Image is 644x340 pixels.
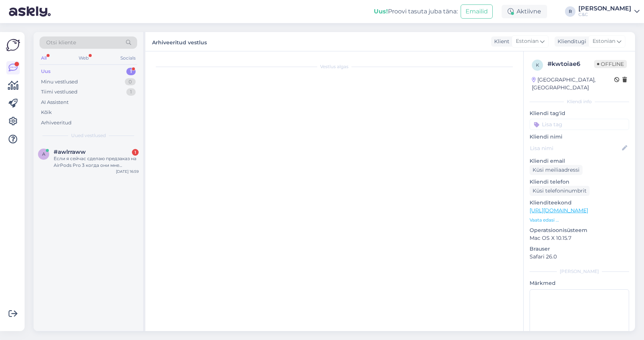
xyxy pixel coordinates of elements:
div: [DATE] 16:59 [116,169,139,174]
div: Küsi meiliaadressi [530,165,583,175]
div: 1 [132,149,139,156]
div: Aktiivne [502,5,547,18]
b: Uus! [374,8,388,15]
div: Web [77,53,90,63]
div: Küsi telefoninumbrit [530,186,590,196]
p: Kliendi nimi [530,133,629,141]
a: [PERSON_NAME]C&C [578,6,640,18]
span: Estonian [516,37,539,45]
p: Kliendi tag'id [530,109,629,117]
span: Otsi kliente [46,39,76,47]
span: k [536,62,539,68]
p: Kliendi email [530,157,629,165]
div: [GEOGRAPHIC_DATA], [GEOGRAPHIC_DATA] [532,76,614,92]
span: a [42,151,45,157]
div: Tiimi vestlused [41,88,78,96]
div: All [40,53,48,63]
div: Klient [491,38,509,45]
a: [URL][DOMAIN_NAME] [530,207,588,214]
p: Operatsioonisüsteem [530,226,629,234]
p: Kliendi telefon [530,178,629,186]
div: Uus [41,68,51,75]
div: R [565,6,575,17]
button: Emailid [461,4,493,19]
div: [PERSON_NAME] [578,6,631,12]
img: Askly Logo [6,38,20,52]
p: Mac OS X 10.15.7 [530,234,629,242]
div: Klienditugi [555,38,586,45]
div: Minu vestlused [41,78,78,86]
div: Socials [119,53,137,63]
p: Safari 26.0 [530,253,629,261]
div: Если я сейчас сделаю предзаказ на AirPods Pro 3 когда они мне прийдут [54,155,139,169]
p: Märkmed [530,279,629,287]
span: Offline [594,60,627,68]
div: AI Assistent [41,99,69,106]
div: Vestlus algas [153,63,516,70]
div: # kwtoiae6 [547,60,594,69]
div: C&C [578,12,631,18]
div: Kõik [41,109,52,116]
div: Arhiveeritud [41,119,72,127]
div: 1 [126,88,136,96]
p: Brauser [530,245,629,253]
p: Klienditeekond [530,199,629,207]
div: Proovi tasuta juba täna: [374,7,458,16]
input: Lisa tag [530,119,629,130]
div: [PERSON_NAME] [530,268,629,275]
p: Vaata edasi ... [530,217,629,223]
div: 1 [126,68,136,75]
span: Estonian [593,37,615,45]
div: 0 [125,78,136,86]
input: Lisa nimi [530,144,621,152]
label: Arhiveeritud vestlus [152,36,207,47]
span: Uued vestlused [71,132,106,139]
span: #awlrraww [54,149,86,155]
div: Kliendi info [530,98,629,105]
